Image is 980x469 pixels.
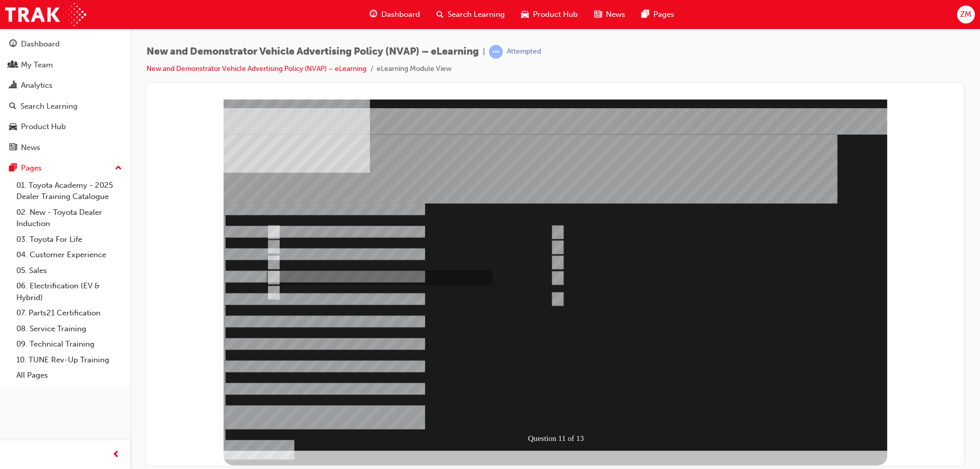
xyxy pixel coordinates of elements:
div: Analytics [21,80,53,91]
div: Search Learning [20,101,78,112]
a: news-iconNews [586,4,633,25]
div: Multiple Choice Quiz [69,351,732,377]
div: News [21,142,40,154]
div: Product Hub [21,121,66,133]
span: guage-icon [9,40,17,49]
span: learningRecordVerb_ATTEMPT-icon [489,45,503,59]
a: New and Demonstrator Vehicle Advertising Policy (NVAP) – eLearning [146,64,366,73]
a: 05. Sales [12,263,126,279]
span: News [606,9,625,20]
span: people-icon [9,61,17,70]
span: prev-icon [112,449,120,461]
span: Pages [653,9,674,20]
span: pages-icon [9,164,17,173]
a: pages-iconPages [633,4,682,25]
a: car-iconProduct Hub [513,4,586,25]
span: up-icon [115,162,122,175]
a: 04. Customer Experience [12,247,126,263]
button: DashboardMy TeamAnalyticsSearch LearningProduct HubNews [4,33,126,159]
span: search-icon [9,102,16,111]
a: 10. TUNE Rev-Up Training [12,352,126,368]
span: news-icon [594,8,602,21]
a: News [4,138,126,157]
span: Search Learning [448,9,505,20]
span: Product Hub [533,9,578,20]
a: Analytics [4,76,126,95]
span: New and Demonstrator Vehicle Advertising Policy (NVAP) – eLearning [146,46,479,58]
button: Pages [4,159,126,178]
a: 08. Service Training [12,321,126,337]
a: search-iconSearch Learning [428,4,513,25]
span: car-icon [521,8,529,21]
a: guage-iconDashboard [361,4,428,25]
img: Trak [5,3,86,26]
a: 06. Electrification (EV & Hybrid) [12,278,126,305]
a: 03. Toyota For Life [12,232,126,248]
span: news-icon [9,143,17,153]
div: Question 11 of 13 [372,332,444,347]
a: Dashboard [4,35,126,54]
li: eLearning Module View [377,63,452,75]
span: | [483,46,485,58]
div: Dashboard [21,38,60,50]
div: Attempted [507,47,541,57]
a: Search Learning [4,97,126,116]
span: Dashboard [381,9,420,20]
span: car-icon [9,122,17,132]
a: All Pages [12,367,126,383]
a: 01. Toyota Academy - 2025 Dealer Training Catalogue [12,178,126,205]
a: 09. Technical Training [12,336,126,352]
div: My Team [21,59,53,71]
button: ZM [957,6,975,23]
a: Product Hub [4,117,126,136]
a: 07. Parts21 Certification [12,305,126,321]
span: ZM [960,9,971,20]
span: search-icon [436,8,444,21]
a: My Team [4,56,126,75]
span: pages-icon [642,8,649,21]
div: Pages [21,162,42,174]
span: guage-icon [370,8,377,21]
span: chart-icon [9,81,17,90]
a: 02. New - Toyota Dealer Induction [12,205,126,232]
